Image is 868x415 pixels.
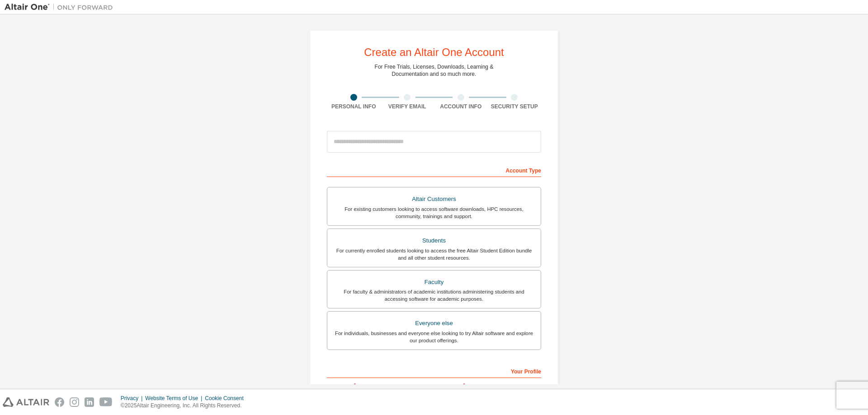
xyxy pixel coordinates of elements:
div: Faculty [333,276,535,289]
div: Students [333,234,535,247]
img: facebook.svg [55,397,64,407]
div: Website Terms of Use [145,395,205,402]
img: youtube.svg [99,397,113,407]
div: For currently enrolled students looking to access the free Altair Student Edition bundle and all ... [333,247,535,261]
div: Create an Altair One Account [364,47,504,58]
div: Privacy [121,395,145,402]
div: For faculty & administrators of academic institutions administering students and accessing softwa... [333,288,535,303]
div: Account Type [327,163,541,177]
img: instagram.svg [70,397,79,407]
div: Altair Customers [333,193,535,205]
div: Your Profile [327,364,541,378]
div: Personal Info [327,103,381,110]
div: Verify Email [381,103,434,110]
label: First Name [327,382,431,390]
img: altair_logo.svg [3,397,49,407]
img: Altair One [5,3,118,12]
div: Account Info [434,103,488,110]
div: For existing customers looking to access software downloads, HPC resources, community, trainings ... [333,205,535,220]
div: For individuals, businesses and everyone else looking to try Altair software and explore our prod... [333,330,535,344]
label: Last Name [437,382,541,390]
img: linkedin.svg [85,397,94,407]
div: For Free Trials, Licenses, Downloads, Learning & Documentation and so much more. [375,63,494,78]
div: Cookie Consent [205,395,249,402]
p: © 2025 Altair Engineering, Inc. All Rights Reserved. [121,402,249,410]
div: Everyone else [333,317,535,330]
div: Security Setup [488,103,542,110]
